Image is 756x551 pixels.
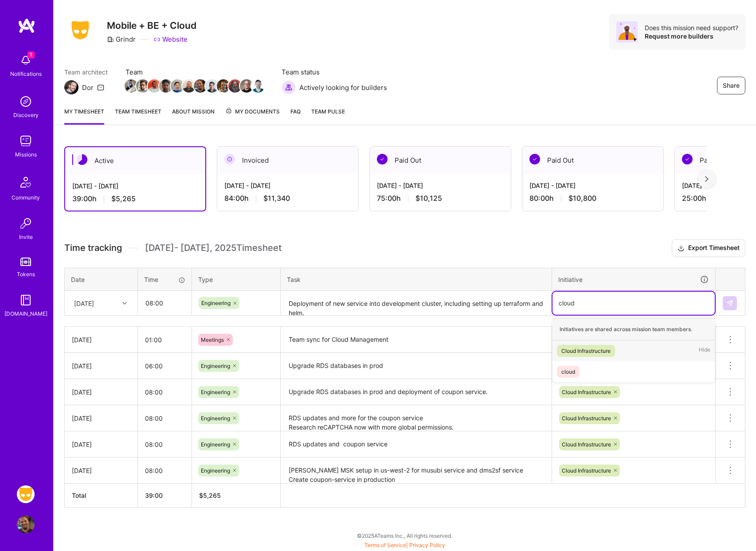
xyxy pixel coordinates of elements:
[195,78,206,94] a: Team Member Avatar
[678,244,685,253] i: icon Download
[64,242,122,254] span: Time tracking
[552,318,715,340] div: Initiatives are shared across mission team members.
[562,415,611,422] span: Cloud Infrastructure
[201,389,230,395] span: Engineering
[138,406,192,430] input: HH:MM
[13,110,39,120] div: Discovery
[201,441,230,448] span: Engineering
[199,492,221,499] span: $ 5,265
[107,35,136,44] div: Grindr
[682,154,693,164] img: Paid Out
[17,485,35,503] img: Grindr: Mobile + BE + Cloud
[364,542,406,548] a: Terms of Service
[138,380,192,404] input: HH:MM
[282,67,387,77] span: Team status
[12,193,40,202] div: Community
[282,292,551,315] textarea: Deployment of new service into development cluster, including setting up terraform and helm. RDS ...
[645,23,738,32] div: Does this mission need support?
[282,406,551,430] textarea: RDS updates and more for the coupon service Research reCAPTCHA now with more global permissions.
[64,80,78,94] img: Team Architect
[224,154,235,164] img: Invoiced
[377,194,504,203] div: 75:00 h
[148,79,161,93] img: Team Member Avatar
[138,291,191,315] input: HH:MM
[192,268,281,291] th: Type
[153,35,188,44] a: Website
[77,154,87,165] img: Active
[15,516,37,533] a: User Avatar
[263,194,290,203] span: $11,340
[194,79,207,93] img: Team Member Avatar
[72,335,130,344] div: [DATE]
[201,300,231,306] span: Engineering
[17,93,35,110] img: discovery
[17,516,35,533] img: User Avatar
[171,79,184,93] img: Team Member Avatar
[74,298,94,308] div: [DATE]
[160,78,172,94] a: Team Member Avatar
[224,181,351,190] div: [DATE] - [DATE]
[723,81,740,90] span: Share
[705,176,709,182] img: right
[201,336,224,343] span: Meetings
[19,232,33,242] div: Invite
[138,354,192,378] input: HH:MM
[645,32,738,40] div: Request more builders
[72,440,130,449] div: [DATE]
[20,258,31,266] img: tokens
[17,291,35,309] img: guide book
[82,83,94,92] div: Dor
[224,194,351,203] div: 84:00 h
[72,387,130,397] div: [DATE]
[282,432,551,457] textarea: RDS updates and coupon service
[529,154,540,164] img: Paid Out
[251,79,265,93] img: Team Member Avatar
[172,78,183,94] a: Team Member Avatar
[64,67,108,77] span: Team architect
[138,328,192,352] input: HH:MM
[529,181,656,190] div: [DATE] - [DATE]
[201,415,230,422] span: Engineering
[206,78,218,94] a: Team Member Avatar
[218,78,229,94] a: Team Member Avatar
[97,84,104,91] i: icon Mail
[205,79,219,93] img: Team Member Avatar
[311,108,345,115] span: Team Pulse
[182,79,196,93] img: Team Member Avatar
[125,67,264,77] span: Team
[27,51,35,59] span: 1
[138,459,192,482] input: HH:MM
[217,79,230,93] img: Team Member Avatar
[137,78,149,94] a: Team Member Avatar
[281,268,552,291] th: Task
[17,132,35,150] img: teamwork
[415,194,442,203] span: $10,125
[15,172,36,193] img: Community
[201,467,230,474] span: Engineering
[282,80,296,94] img: Actively looking for builders
[616,21,638,43] img: Avatar
[299,83,387,92] span: Actively looking for builders
[122,301,127,305] i: icon Chevron
[561,367,575,376] div: cloud
[726,300,733,307] img: Submit
[699,345,710,357] span: Hide
[240,79,253,93] img: Team Member Avatar
[144,275,185,284] div: Time
[65,268,138,291] th: Date
[159,79,172,93] img: Team Member Avatar
[562,467,611,474] span: Cloud Infrastructure
[107,20,196,31] h3: Mobile + BE + Cloud
[72,414,130,423] div: [DATE]
[125,79,138,93] img: Team Member Avatar
[72,194,198,203] div: 39:00 h
[172,107,215,125] a: About Mission
[217,147,358,174] div: Invoiced
[364,542,445,548] span: |
[107,36,114,43] i: icon CompanyGray
[282,458,551,483] textarea: [PERSON_NAME] MSK setup in us-west-2 for musubi service and dms2sf service Create coupon-service ...
[65,147,205,174] div: Active
[115,107,161,125] a: Team timesheet
[72,181,198,191] div: [DATE] - [DATE]
[252,78,264,94] a: Team Member Avatar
